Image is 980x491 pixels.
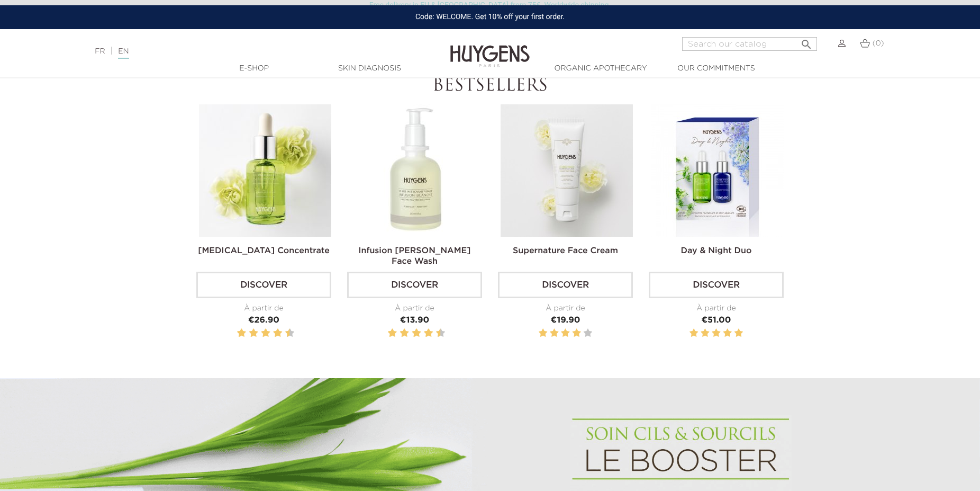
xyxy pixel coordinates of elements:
[316,63,422,74] a: Skin Diagnosis
[358,247,470,266] a: Infusion [PERSON_NAME] Face Wash
[873,40,884,47] span: (0)
[682,37,817,51] input: Search
[400,316,429,325] span: €13.90
[275,327,280,340] label: 8
[550,327,558,340] label: 2
[651,104,784,237] img: Day & Night Duo
[414,327,419,340] label: 6
[649,272,784,298] a: Discover
[271,327,273,340] label: 7
[283,327,285,340] label: 9
[734,327,743,340] label: 5
[434,327,435,340] label: 9
[89,45,400,58] div: |
[702,316,731,325] span: €51.00
[386,327,387,340] label: 1
[712,327,720,340] label: 3
[680,247,751,255] a: Day & Night Duo
[196,76,784,96] h2: Bestsellers
[498,303,633,314] div: À partir de
[196,303,331,314] div: À partir de
[701,327,709,340] label: 2
[584,327,592,340] label: 5
[422,327,423,340] label: 7
[201,63,307,74] a: E-Shop
[95,48,105,55] a: FR
[287,327,293,340] label: 10
[548,63,654,74] a: Organic Apothecary
[689,327,698,340] label: 1
[501,104,633,237] img: Supernature Face Cream
[450,28,530,69] img: Huygens
[259,327,261,340] label: 5
[426,327,431,340] label: 8
[551,316,580,325] span: €19.90
[539,327,547,340] label: 1
[198,247,330,255] a: [MEDICAL_DATA] Concentrate
[263,327,268,340] label: 6
[350,104,482,237] img: Infusion Blanche Face Wash
[402,327,407,340] label: 4
[663,63,769,74] a: Our commitments
[398,327,400,340] label: 3
[199,104,331,237] img: Hyaluronic Acid Concentrate
[438,327,443,340] label: 10
[410,327,412,340] label: 5
[248,316,279,325] span: €26.90
[572,327,580,340] label: 4
[390,327,395,340] label: 2
[800,35,813,48] i: 
[196,272,331,298] a: Discover
[347,272,482,298] a: Discover
[723,327,731,340] label: 4
[239,327,244,340] label: 2
[118,48,129,59] a: EN
[513,247,618,255] a: Supernature Face Cream
[247,327,249,340] label: 3
[251,327,256,340] label: 4
[347,303,482,314] div: À partir de
[561,327,569,340] label: 3
[649,303,784,314] div: À partir de
[797,34,816,48] button: 
[235,327,237,340] label: 1
[498,272,633,298] a: Discover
